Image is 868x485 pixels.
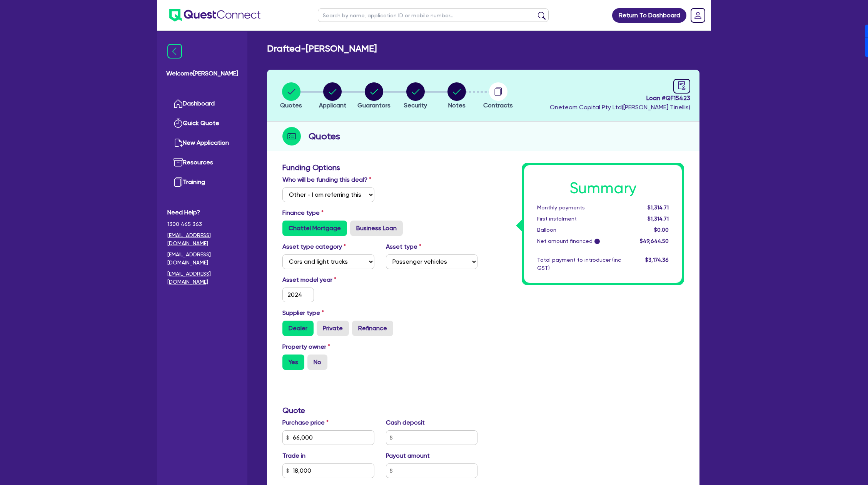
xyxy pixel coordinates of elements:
[404,102,427,109] span: Security
[531,256,627,272] div: Total payment to introducer (inc GST)
[167,153,237,172] a: Resources
[317,321,349,336] label: Private
[282,321,314,336] label: Dealer
[352,321,393,336] label: Refinance
[282,175,371,184] label: Who will be funding this deal?
[357,82,391,110] button: Guarantors
[282,308,324,318] label: Supplier type
[678,81,686,90] span: audit
[483,102,513,109] span: Contracts
[309,129,340,143] h2: Quotes
[645,257,669,263] span: $3,174.36
[174,158,183,167] img: resources
[319,102,346,109] span: Applicant
[448,102,466,109] span: Notes
[174,119,183,128] img: quick-quote
[169,9,260,22] img: quest-connect-logo-blue
[167,133,237,153] a: New Application
[531,226,627,234] div: Balloon
[167,208,237,217] span: Need Help?
[550,104,690,111] span: Oneteam Capital Pty Ltd ( [PERSON_NAME] Tinellis )
[386,451,430,460] label: Payout amount
[594,239,600,244] span: i
[483,82,513,110] button: Contracts
[550,94,690,103] span: Loan # QF15423
[688,5,708,25] a: Dropdown toggle
[167,172,237,192] a: Training
[166,69,238,78] span: Welcome [PERSON_NAME]
[267,43,377,54] h2: Drafted - [PERSON_NAME]
[648,204,669,211] span: $1,314.71
[167,114,237,133] a: Quick Quote
[318,8,549,22] input: Search by name, application ID or mobile number...
[282,163,477,172] h3: Funding Options
[282,355,304,370] label: Yes
[280,102,302,109] span: Quotes
[386,242,421,251] label: Asset type
[174,138,183,147] img: new-application
[537,179,669,197] h1: Summary
[386,418,425,427] label: Cash deposit
[282,221,347,236] label: Chattel Mortgage
[282,406,477,415] h3: Quote
[167,270,237,286] a: [EMAIL_ADDRESS][DOMAIN_NAME]
[612,8,686,23] a: Return To Dashboard
[648,216,669,222] span: $1,314.71
[531,204,627,212] div: Monthly payments
[167,251,237,267] a: [EMAIL_ADDRESS][DOMAIN_NAME]
[282,418,329,427] label: Purchase price
[350,221,403,236] label: Business Loan
[167,44,182,59] img: icon-menu-close
[167,220,237,228] span: 1300 465 363
[654,227,669,233] span: $0.00
[282,242,346,251] label: Asset type category
[640,238,669,244] span: $49,644.50
[174,177,183,187] img: training
[447,82,466,110] button: Notes
[280,82,302,110] button: Quotes
[282,342,330,351] label: Property owner
[357,102,391,109] span: Guarantors
[404,82,427,110] button: Security
[319,82,347,110] button: Applicant
[282,451,305,460] label: Trade in
[167,94,237,114] a: Dashboard
[282,127,301,145] img: step-icon
[531,237,627,245] div: Net amount financed
[307,355,327,370] label: No
[167,231,237,248] a: [EMAIL_ADDRESS][DOMAIN_NAME]
[277,275,380,284] label: Asset model year
[531,215,627,223] div: First instalment
[282,208,324,217] label: Finance type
